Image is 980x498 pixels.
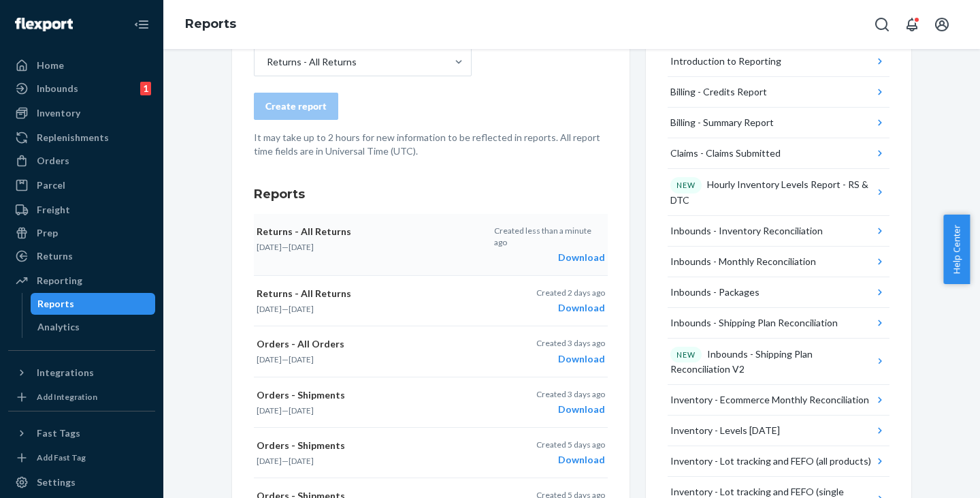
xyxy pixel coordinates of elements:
p: — [257,405,487,416]
p: Orders - Shipments [257,439,487,452]
p: Orders - Shipments [257,388,487,402]
div: Add Integration [37,391,97,403]
button: Inventory - Lot tracking and FEFO (all products) [668,446,889,477]
div: Inventory - Lot tracking and FEFO (all products) [670,454,871,468]
button: Inventory - Levels [DATE] [668,416,889,446]
button: Inbounds - Packages [668,277,889,308]
button: Integrations [8,362,155,384]
a: Add Integration [8,389,155,405]
div: Settings [37,476,76,489]
h3: Reports [254,185,608,203]
p: NEW [676,349,696,360]
div: Introduction to Reporting [670,55,781,68]
p: Created 3 days ago [536,388,605,400]
a: Reports [31,293,156,315]
p: — [257,303,487,315]
button: Billing - Credits Report [668,77,889,108]
a: Settings [8,471,155,493]
button: Inbounds - Shipping Plan Reconciliation [668,308,889,339]
div: Reports [37,297,74,311]
a: Inventory [8,102,155,124]
ol: breadcrumbs [174,5,247,44]
div: Download [494,251,605,264]
time: [DATE] [257,405,282,416]
p: Created 5 days ago [536,439,605,450]
div: Download [536,352,605,366]
p: — [257,241,486,253]
time: [DATE] [289,456,314,466]
a: Prep [8,222,155,244]
p: Created less than a minute ago [494,225,605,248]
button: Create report [254,93,338,120]
a: Reports [185,16,236,31]
a: Parcel [8,174,155,196]
div: Inbounds - Monthly Reconciliation [670,255,816,268]
div: Fast Tags [37,426,80,440]
button: Orders - Shipments[DATE]—[DATE]Created 5 days agoDownload [254,428,608,478]
div: Hourly Inventory Levels Report - RS & DTC [670,177,874,207]
div: Parcel [37,178,65,192]
button: Orders - All Orders[DATE]—[DATE]Created 3 days agoDownload [254,326,608,377]
div: Returns [37,249,73,263]
time: [DATE] [289,405,314,416]
button: Close Navigation [128,11,155,38]
button: Returns - All Returns[DATE]—[DATE]Created 2 days agoDownload [254,276,608,326]
button: Open Search Box [868,11,896,38]
a: Reporting [8,270,155,292]
p: It may take up to 2 hours for new information to be reflected in reports. All report time fields ... [254,131,608,158]
div: Home [37,59,64,72]
button: Orders - Shipments[DATE]—[DATE]Created 3 days agoDownload [254,377,608,428]
time: [DATE] [257,456,282,466]
div: Analytics [37,320,80,334]
div: Integrations [37,366,94,379]
p: — [257,455,487,467]
div: Inbounds [37,82,78,95]
div: Replenishments [37,131,109,144]
a: Home [8,55,155,76]
p: Returns - All Returns [257,225,486,238]
div: Reporting [37,274,82,287]
p: NEW [676,180,696,191]
div: Inbounds - Inventory Reconciliation [670,224,823,238]
button: Billing - Summary Report [668,108,889,138]
p: — [257,354,487,365]
div: 1 [140,82,151,95]
p: Orders - All Orders [257,337,487,351]
time: [DATE] [289,354,314,364]
button: Inventory - Ecommerce Monthly Reconciliation [668,385,889,416]
div: Returns - All Returns [267,55,357,69]
div: Billing - Summary Report [670,116,774,129]
div: Claims - Claims Submitted [670,146,781,160]
div: Add Fast Tag [37,452,86,463]
p: Created 3 days ago [536,337,605,349]
p: Created 2 days ago [536,287,605,298]
button: Help Center [943,215,970,284]
time: [DATE] [257,354,282,364]
div: Prep [37,226,58,240]
time: [DATE] [257,242,282,252]
div: Orders [37,154,69,168]
a: Inbounds1 [8,78,155,99]
a: Orders [8,150,155,172]
div: Inventory [37,106,80,120]
button: Inbounds - Inventory Reconciliation [668,216,889,247]
time: [DATE] [289,304,314,314]
button: NEWInbounds - Shipping Plan Reconciliation V2 [668,339,889,386]
a: Analytics [31,316,156,338]
div: Inbounds - Packages [670,285,759,299]
p: Returns - All Returns [257,287,487,300]
time: [DATE] [257,304,282,314]
div: Inventory - Levels [DATE] [670,424,780,437]
button: Fast Tags [8,422,155,444]
button: NEWHourly Inventory Levels Report - RS & DTC [668,169,889,216]
button: Open notifications [898,11,926,38]
img: Flexport logo [15,18,73,31]
button: Introduction to Reporting [668,46,889,77]
a: Freight [8,199,155,221]
div: Create report [265,99,327,113]
div: Freight [37,203,70,217]
div: Download [536,301,605,315]
button: Inbounds - Monthly Reconciliation [668,247,889,277]
div: Download [536,403,605,416]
